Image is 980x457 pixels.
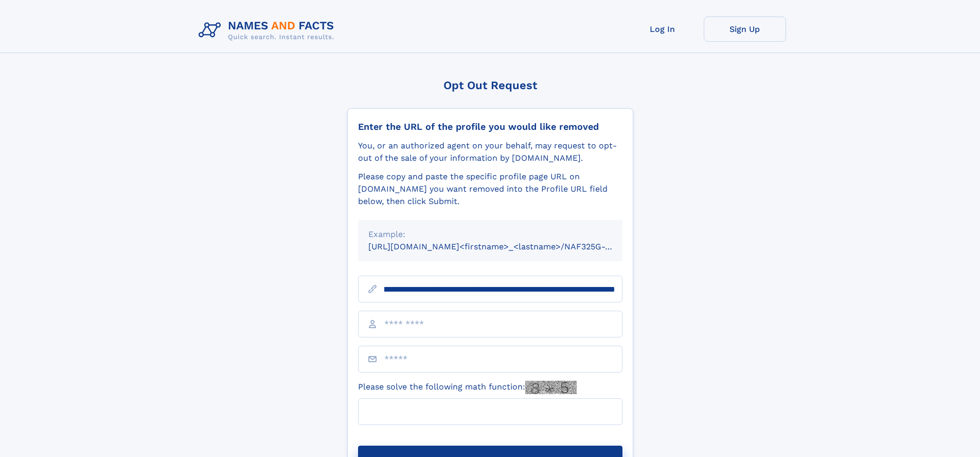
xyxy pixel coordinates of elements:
[368,242,642,251] small: [URL][DOMAIN_NAME]<firstname>_<lastname>/NAF325G-xxxxxxxx
[194,16,343,44] img: Logo Names and Facts
[368,228,612,241] div: Example:
[358,121,622,132] div: Enter the URL of the profile you would like removed
[704,16,786,42] a: Sign Up
[358,140,622,164] div: You, or an authorized agent on your behalf, may request to opt-out of the sale of your informatio...
[358,381,577,394] label: Please solve the following math function:
[347,79,633,92] div: Opt Out Request
[358,171,622,208] div: Please copy and paste the specific profile page URL on [DOMAIN_NAME] you want removed into the Pr...
[621,16,704,42] a: Log In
